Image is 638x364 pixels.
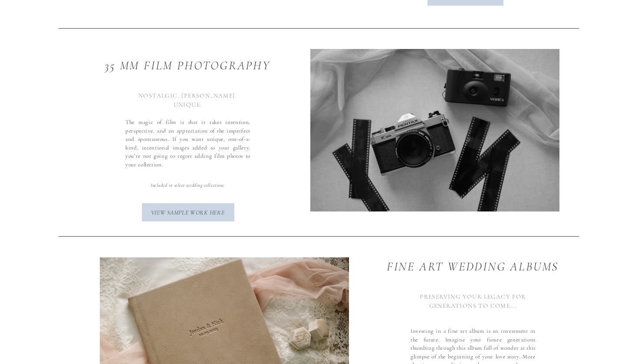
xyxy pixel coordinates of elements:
[127,91,248,101] h2: nostalgic. [PERSON_NAME]. unique.
[100,56,275,71] h1: 35 mm film photography
[412,292,533,310] h2: Preserving your legacy for generations to come...
[151,182,226,190] p: Included in select wedding collections
[146,208,230,215] a: view sample work here
[125,118,250,170] p: The magic of film is that it takes intention, perspective, and an appreciation of the imperfect a...
[385,257,560,273] h1: Fine Art wedding Albums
